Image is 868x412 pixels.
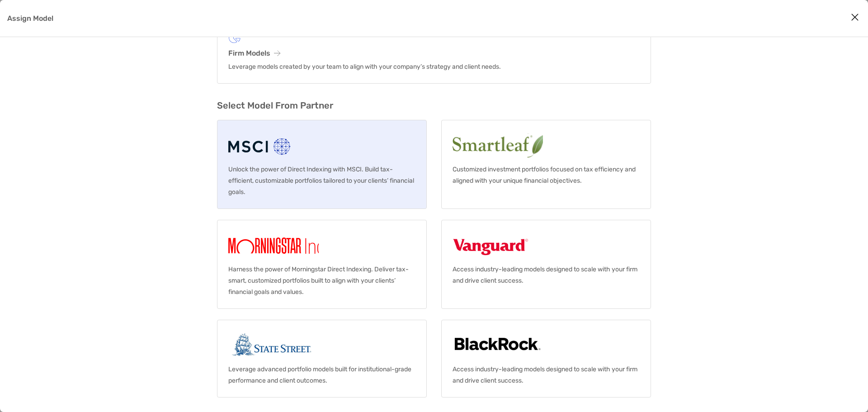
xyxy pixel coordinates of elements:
a: BlackrockAccess industry-leading models designed to scale with your firm and drive client success. [441,320,651,398]
p: Leverage models created by your team to align with your company’s strategy and client needs. [228,61,640,72]
p: Access industry-leading models designed to scale with your firm and drive client success. [453,264,640,286]
a: SmartleafCustomized investment portfolios focused on tax efficiency and aligned with your unique ... [441,120,651,209]
p: Harness the power of Morningstar Direct Indexing. Deliver tax-smart, customized portfolios built ... [228,264,415,298]
h3: Select Model From Partner [217,100,651,111]
p: Leverage advanced portfolio models built for institutional-grade performance and client outcomes. [228,364,415,386]
img: Morningstar [228,231,355,260]
button: Close modal [848,11,862,24]
img: Blackrock [453,331,542,360]
a: Firm ModelsLeverage models created by your team to align with your company’s strategy and client ... [217,21,651,84]
img: Smartleaf [453,131,619,160]
a: State streetLeverage advanced portfolio models built for institutional-grade performance and clie... [217,320,427,398]
img: State street [228,331,315,360]
a: MSCIUnlock the power of Direct Indexing with MSCI. Build tax-efficient, customizable portfolios t... [217,120,427,209]
a: MorningstarHarness the power of Morningstar Direct Indexing. Deliver tax-smart, customized portfo... [217,220,427,309]
p: Customized investment portfolios focused on tax efficiency and aligned with your unique financial... [453,164,640,186]
h3: Firm Models [228,49,640,57]
p: Access industry-leading models designed to scale with your firm and drive client success. [453,364,640,386]
img: MSCI [228,131,292,160]
p: Unlock the power of Direct Indexing with MSCI. Build tax-efficient, customizable portfolios tailo... [228,164,415,198]
a: VanguardAccess industry-leading models designed to scale with your firm and drive client success. [441,220,651,309]
p: Assign Model [7,13,53,24]
img: Vanguard [453,231,528,260]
